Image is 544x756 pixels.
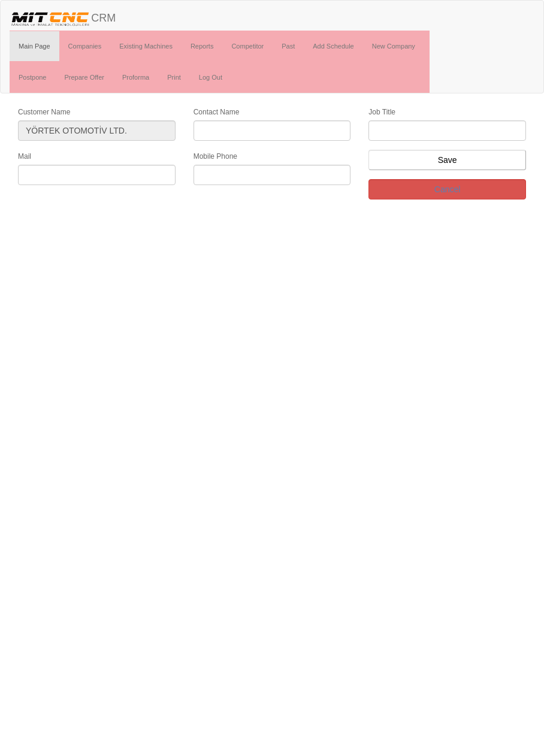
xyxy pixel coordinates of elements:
a: Existing Machines [110,31,182,61]
a: Competitor [222,31,273,61]
label: Contact Name [194,107,240,117]
label: Customer Name [18,107,70,117]
label: Mobile Phone [194,152,237,162]
a: Log Out [190,62,231,92]
a: Main Page [10,31,59,61]
a: Proforma [113,62,158,92]
a: Postpone [10,62,55,92]
a: Print [158,62,190,92]
input: Save [368,150,526,170]
a: CRM [1,1,125,31]
a: Add Schedule [304,31,363,61]
a: Companies [59,31,111,61]
img: header.png [10,10,91,28]
a: Reports [182,31,223,61]
a: Prepare Offer [55,62,113,92]
a: Cancel [368,179,526,199]
a: Past [273,31,304,61]
label: Job Title [368,107,395,117]
label: Mail [18,152,31,162]
a: New Company [363,31,424,61]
